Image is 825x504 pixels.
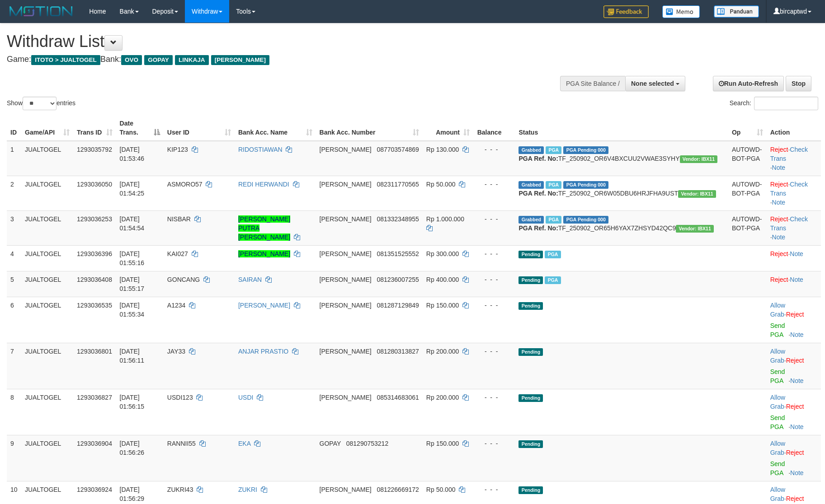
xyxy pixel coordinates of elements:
span: · [770,348,786,364]
span: · [770,302,786,318]
td: TF_250902_OR6V4BXCUU2VWAE3SYHY [515,141,728,176]
span: Rp 150.000 [426,440,459,447]
img: Feedback.jpg [603,5,649,18]
div: - - - [477,145,511,154]
span: Copy 081280313827 to clipboard [377,348,419,355]
span: [DATE] 01:55:17 [120,276,145,292]
span: 1293036827 [77,394,112,401]
span: Grabbed [519,146,544,154]
span: Pending [519,440,543,448]
th: Amount: activate to sort column ascending [423,115,473,141]
span: [PERSON_NAME] [320,486,372,493]
td: · · [767,210,821,245]
span: [DATE] 01:56:29 [120,486,145,502]
td: · [767,271,821,297]
span: KAI027 [167,250,188,257]
h1: Withdraw List [7,33,541,51]
th: Bank Acc. Name: activate to sort column ascending [235,115,316,141]
a: Note [772,164,786,171]
td: 8 [7,389,21,435]
th: Balance [473,115,515,141]
span: USDI123 [167,394,193,401]
span: Marked by biranggota1 [546,181,561,189]
span: Copy 081236007255 to clipboard [377,276,419,283]
td: 2 [7,176,21,210]
a: Send PGA [770,460,785,476]
a: Reject [770,215,788,223]
td: · [767,245,821,271]
span: Vendor URL: https://order6.1velocity.biz [676,225,714,233]
a: Reject [786,311,804,318]
a: Send PGA [770,322,785,338]
a: Note [790,377,804,384]
a: SAIRAN [238,276,262,283]
td: JUALTOGEL [21,176,73,210]
button: None selected [625,76,685,91]
td: TF_250902_OR65H6YAX7ZHSYD42QC9 [515,210,728,245]
span: [DATE] 01:54:25 [120,181,145,197]
a: [PERSON_NAME] [238,250,290,257]
span: Rp 1.000.000 [426,215,464,223]
span: NISBAR [167,215,191,223]
a: Note [790,423,804,430]
span: [PERSON_NAME] [320,276,372,283]
span: Copy 085314683061 to clipboard [377,394,419,401]
img: panduan.png [714,5,759,18]
td: 7 [7,343,21,389]
span: [DATE] 01:55:16 [120,250,145,266]
select: Showentries [23,97,57,110]
td: JUALTOGEL [21,435,73,481]
a: ZUKRI [238,486,257,493]
span: Vendor URL: https://order6.1velocity.biz [680,155,718,163]
span: [PERSON_NAME] [320,302,372,309]
a: Send PGA [770,414,785,430]
span: ZUKRI43 [167,486,193,493]
th: ID [7,115,21,141]
a: Note [790,276,803,283]
span: 1293036396 [77,250,112,257]
a: Allow Grab [770,440,785,456]
span: Vendor URL: https://order6.1velocity.biz [678,190,716,198]
span: [DATE] 01:56:26 [120,440,145,456]
td: AUTOWD-BOT-PGA [728,141,767,176]
span: Rp 400.000 [426,276,459,283]
td: JUALTOGEL [21,245,73,271]
span: Marked by biranggota1 [545,276,561,284]
span: KIP123 [167,146,188,153]
span: Pending [519,348,543,356]
td: · · [767,176,821,210]
img: MOTION_logo.png [7,5,75,18]
th: Bank Acc. Number: activate to sort column ascending [316,115,423,141]
a: Note [790,331,804,338]
span: A1234 [167,302,185,309]
td: JUALTOGEL [21,271,73,297]
a: Check Trans [770,146,808,162]
span: JAY33 [167,348,185,355]
span: [DATE] 01:56:15 [120,394,145,410]
span: Rp 130.000 [426,146,459,153]
td: 1 [7,141,21,176]
td: · [767,297,821,343]
span: · [770,394,786,410]
span: Pending [519,302,543,310]
th: User ID: activate to sort column ascending [164,115,235,141]
td: 3 [7,210,21,245]
div: - - - [477,393,511,402]
td: 5 [7,271,21,297]
span: ITOTO > JUALTOGEL [31,55,100,65]
span: Pending [519,394,543,402]
span: [DATE] 01:56:11 [120,348,145,364]
h4: Game: Bank: [7,55,541,64]
td: · [767,435,821,481]
span: [PERSON_NAME] [320,348,372,355]
span: Pending [519,486,543,494]
div: - - - [477,439,511,448]
th: Op: activate to sort column ascending [728,115,767,141]
a: Allow Grab [770,394,785,410]
span: Rp 300.000 [426,250,459,257]
span: GONCANG [167,276,200,283]
a: Reject [770,276,788,283]
th: Date Trans.: activate to sort column descending [116,115,164,141]
span: PGA Pending [563,146,608,154]
a: RIDOSTIAWAN [238,146,283,153]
